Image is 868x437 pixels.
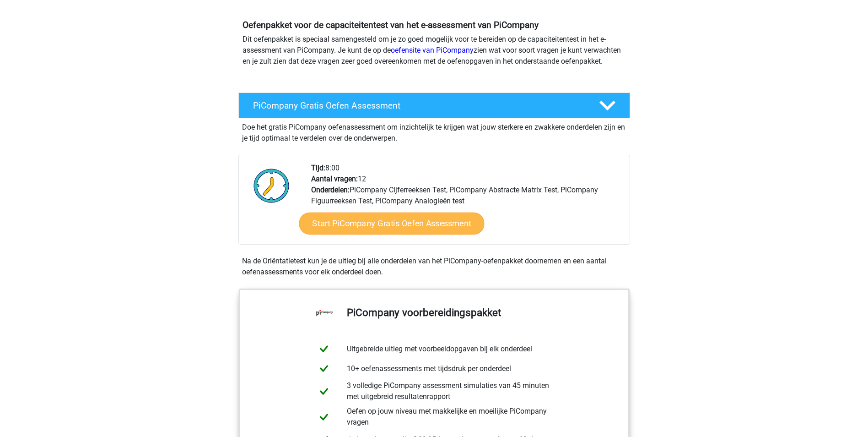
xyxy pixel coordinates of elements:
[311,175,358,183] b: Aantal vragen:
[311,186,350,194] b: Onderdelen:
[311,164,325,172] b: Tijd:
[235,93,634,118] a: PiCompany Gratis Oefen Assessment
[238,256,630,278] div: Na de Oriëntatietest kun je de uitleg bij alle onderdelen van het PiCompany-oefenpakket doornemen...
[243,34,626,67] p: Dit oefenpakket is speciaal samengesteld om je zo goed mogelijk voor te bereiden op de capaciteit...
[238,118,630,144] div: Doe het gratis PiCompany oefenassessment om inzichtelijk te krijgen wat jouw sterkere en zwakkere...
[304,163,629,244] div: 8:00 12 PiCompany Cijferreeksen Test, PiCompany Abstracte Matrix Test, PiCompany Figuurreeksen Te...
[391,46,474,55] a: oefensite van PiCompany
[299,213,484,235] a: Start PiCompany Gratis Oefen Assessment
[253,100,584,111] h4: PiCompany Gratis Oefen Assessment
[243,20,539,30] b: Oefenpakket voor de capaciteitentest van het e-assessment van PiCompany
[248,163,295,208] img: Klok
